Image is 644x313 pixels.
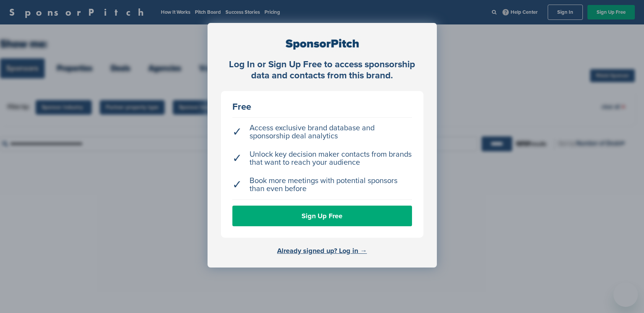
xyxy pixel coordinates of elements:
span: ✓ [232,128,242,136]
a: Sign Up Free [232,206,412,226]
div: Log In or Sign Up Free to access sponsorship data and contacts from this brand. [221,59,423,81]
div: Free [232,102,412,112]
span: ✓ [232,181,242,189]
iframe: Button to launch messaging window [613,282,638,307]
span: ✓ [232,154,242,162]
li: Unlock key decision maker contacts from brands that want to reach your audience [232,147,412,170]
li: Access exclusive brand database and sponsorship deal analytics [232,120,412,144]
li: Book more meetings with potential sponsors than even before [232,173,412,197]
a: Already signed up? Log in → [277,247,367,255]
